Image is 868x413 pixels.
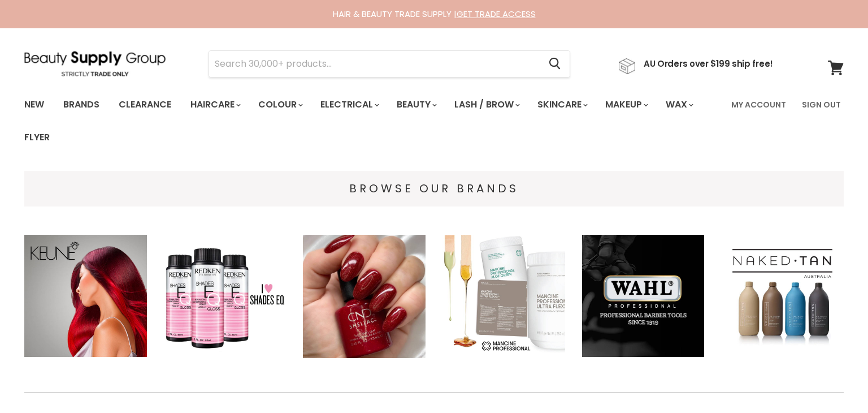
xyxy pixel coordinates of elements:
[209,50,570,78] form: Product
[110,93,180,117] a: Clearance
[209,51,540,77] input: Search
[529,93,594,117] a: Skincare
[10,88,858,154] nav: Main
[16,126,58,149] a: Flyer
[250,93,310,117] a: Colour
[312,93,386,117] a: Electrical
[24,182,844,195] h4: BROWSE OUR BRANDS
[657,93,700,117] a: Wax
[457,8,536,20] a: GET TRADE ACCESS
[724,93,793,117] a: My Account
[540,51,570,77] button: Search
[182,93,248,117] a: Haircare
[597,93,655,117] a: Makeup
[10,8,858,20] div: HAIR & BEAUTY TRADE SUPPLY |
[55,93,108,117] a: Brands
[16,93,53,117] a: New
[16,88,724,154] ul: Main menu
[446,93,527,117] a: Lash / Brow
[388,93,444,117] a: Beauty
[795,93,848,117] a: Sign Out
